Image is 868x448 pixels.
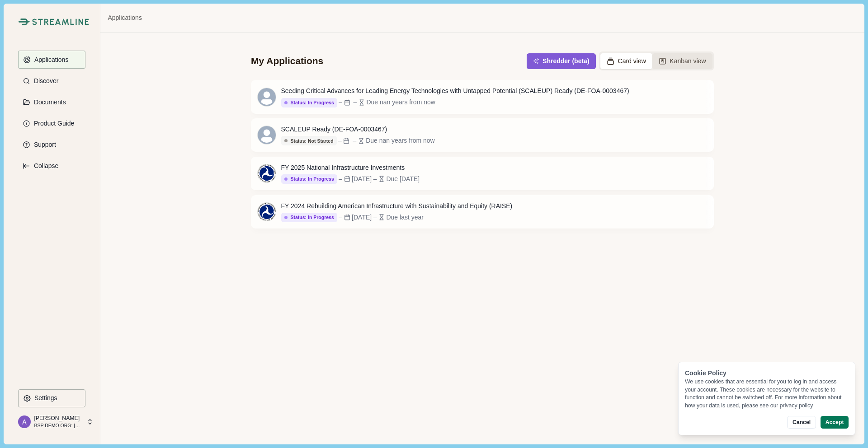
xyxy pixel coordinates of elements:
[18,72,85,90] button: Discover
[284,176,334,182] div: Status: In Progress
[31,162,58,170] p: Collapse
[251,80,714,113] a: Seeding Critical Advances for Leading Energy Technologies with Untapped Potential (SCALEUP) Ready...
[386,213,423,222] div: Due last year
[281,136,337,145] button: Status: Not Started
[685,378,849,410] div: We use cookies that are essential for you to log in and access your account. These cookies are ne...
[339,98,342,107] div: –
[284,138,334,144] div: Status: Not Started
[18,18,29,25] img: Streamline Climate Logo
[373,213,377,222] div: –
[284,100,334,106] div: Status: In Progress
[34,422,81,429] p: BSP DEMO ORG: [GEOGRAPHIC_DATA], [US_STATE]
[18,135,85,154] button: Support
[258,126,276,144] svg: avatar
[258,203,276,221] img: DOT.png
[281,98,337,107] button: Status: In Progress
[18,18,85,25] a: Streamline Climate LogoStreamline Climate Logo
[258,88,276,106] svg: avatar
[18,415,31,428] img: profile picture
[251,157,714,190] a: FY 2025 National Infrastructure InvestmentsStatus: In Progress–[DATE]–Due [DATE]
[339,174,342,184] div: –
[31,141,56,149] p: Support
[780,402,813,409] a: privacy policy
[281,86,629,96] div: Seeding Critical Advances for Leading Energy Technologies with Untapped Potential (SCALEUP) Ready...
[18,114,85,132] button: Product Guide
[251,118,714,152] a: SCALEUP Ready (DE-FOA-0003467)Status: Not Started––Due nan years from now
[32,19,89,25] img: Streamline Climate Logo
[281,213,337,222] button: Status: In Progress
[108,13,142,23] a: Applications
[352,213,372,222] div: [DATE]
[386,174,420,184] div: Due [DATE]
[373,174,377,184] div: –
[281,174,337,184] button: Status: In Progress
[353,136,356,145] div: –
[652,53,712,69] button: Kanban view
[18,157,85,175] button: Expand
[34,414,81,422] p: [PERSON_NAME]
[281,125,435,134] div: SCALEUP Ready (DE-FOA-0003467)
[339,213,342,222] div: –
[258,164,276,182] img: DOT.png
[821,416,849,429] button: Accept
[31,98,66,106] p: Documents
[787,416,816,429] button: Cancel
[18,51,85,69] button: Applications
[18,93,85,111] button: Documents
[281,163,420,173] div: FY 2025 National Infrastructure Investments
[18,389,85,407] button: Settings
[31,394,57,402] p: Settings
[352,174,372,184] div: [DATE]
[31,120,75,127] p: Product Guide
[251,55,323,67] div: My Applications
[366,98,435,107] div: Due nan years from now
[366,136,435,145] div: Due nan years from now
[685,369,726,377] span: Cookie Policy
[251,195,714,229] a: FY 2024 Rebuilding American Infrastructure with Sustainability and Equity (RAISE)Status: In Progr...
[18,389,85,411] a: Settings
[284,215,334,220] div: Status: In Progress
[527,53,595,69] button: Shredder (beta)
[31,77,58,85] p: Discover
[354,98,357,107] div: –
[281,201,513,211] div: FY 2024 Rebuilding American Infrastructure with Sustainability and Equity (RAISE)
[600,53,652,69] button: Card view
[31,56,69,64] p: Applications
[338,136,342,145] div: –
